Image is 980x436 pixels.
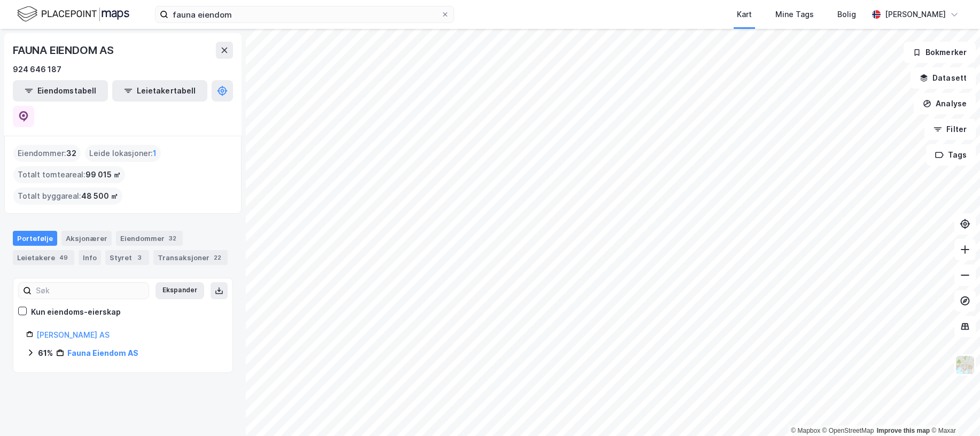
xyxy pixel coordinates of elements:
[67,348,138,357] a: Fauna Eiendom AS
[13,250,74,265] div: Leietakere
[167,233,178,244] div: 32
[168,6,441,22] input: Søk på adresse, matrikkel, gårdeiere, leietakere eller personer
[737,8,752,21] div: Kart
[38,347,53,360] div: 61%
[13,80,108,102] button: Eiendomstabell
[837,8,856,21] div: Bolig
[13,63,61,76] div: 924 646 187
[155,282,204,299] button: Ekspander
[13,166,125,183] div: Totalt tomteareal :
[153,250,228,265] div: Transaksjoner
[17,5,129,24] img: logo.f888ab2527a4732fd821a326f86c7f29.svg
[911,67,976,89] button: Datasett
[81,190,118,203] span: 48 500 ㎡
[212,252,223,263] div: 22
[904,42,976,63] button: Bokmerker
[105,250,149,265] div: Styret
[134,252,145,263] div: 3
[32,283,149,299] input: Søk
[924,119,976,140] button: Filter
[955,355,975,375] img: Z
[57,252,70,263] div: 49
[13,42,116,59] div: FAUNA EIENDOM AS
[885,8,946,21] div: [PERSON_NAME]
[13,188,122,205] div: Totalt byggareal :
[926,144,976,166] button: Tags
[79,250,101,265] div: Info
[775,8,814,21] div: Mine Tags
[13,231,57,246] div: Portefølje
[822,427,874,434] a: OpenStreetMap
[914,93,976,114] button: Analyse
[13,145,81,162] div: Eiendommer :
[791,427,820,434] a: Mapbox
[927,385,980,436] iframe: Chat Widget
[112,80,207,102] button: Leietakertabell
[85,168,121,181] span: 99 015 ㎡
[61,231,112,246] div: Aksjonærer
[66,147,76,160] span: 32
[31,306,121,318] div: Kun eiendoms-eierskap
[927,385,980,436] div: Kontrollprogram for chat
[877,427,930,434] a: Improve this map
[36,330,110,339] a: [PERSON_NAME] AS
[85,145,161,162] div: Leide lokasjoner :
[116,231,183,246] div: Eiendommer
[153,147,157,160] span: 1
